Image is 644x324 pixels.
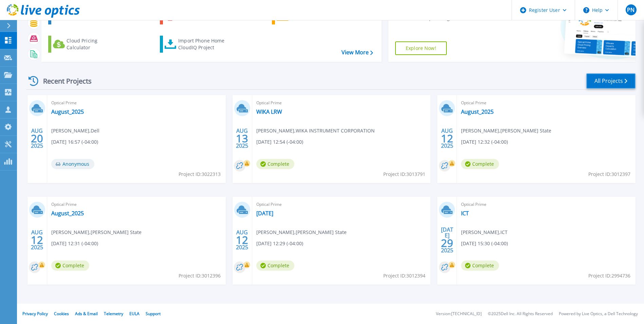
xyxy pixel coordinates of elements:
[51,240,98,247] span: [DATE] 12:31 (-04:00)
[256,108,282,115] a: WIKA LRW
[51,201,222,208] span: Optical Prime
[461,201,631,208] span: Optical Prime
[559,312,638,316] li: Powered by Live Optics, a Dell Technology
[236,237,248,243] span: 12
[588,272,630,280] span: Project ID: 2994736
[441,240,453,246] span: 29
[256,127,375,134] span: [PERSON_NAME] , WIKA INSTRUMENT CORPORATION
[441,228,454,252] div: [DATE] 2025
[461,138,508,146] span: [DATE] 12:32 (-04:00)
[586,73,636,89] a: All Projects
[461,240,508,247] span: [DATE] 15:30 (-04:00)
[236,228,249,252] div: AUG 2025
[179,170,221,178] span: Project ID: 3022313
[22,311,48,317] a: Privacy Policy
[461,260,499,271] span: Complete
[441,126,454,151] div: AUG 2025
[441,136,453,141] span: 12
[48,36,124,53] a: Cloud Pricing Calculator
[51,159,94,169] span: Anonymous
[461,210,469,217] a: ICT
[31,126,43,151] div: AUG 2025
[383,170,425,178] span: Project ID: 3013791
[256,138,303,146] span: [DATE] 12:54 (-04:00)
[51,260,89,271] span: Complete
[588,170,630,178] span: Project ID: 3012397
[256,260,294,271] span: Complete
[461,159,499,169] span: Complete
[256,210,273,217] a: [DATE]
[256,159,294,169] span: Complete
[461,127,551,134] span: [PERSON_NAME] , [PERSON_NAME] State
[179,272,221,280] span: Project ID: 3012396
[146,311,161,317] a: Support
[51,99,222,107] span: Optical Prime
[488,312,553,316] li: © 2025 Dell Inc. All Rights Reserved
[129,311,140,317] a: EULA
[395,41,447,55] a: Explore Now!
[31,237,43,243] span: 12
[342,49,373,56] a: View More
[26,73,101,89] div: Recent Projects
[236,136,248,141] span: 13
[461,108,494,115] a: August_2025
[436,312,482,316] li: Version: [TECHNICAL_ID]
[461,229,508,236] span: [PERSON_NAME] , ICT
[256,240,303,247] span: [DATE] 12:29 (-04:00)
[461,99,631,107] span: Optical Prime
[104,311,123,317] a: Telemetry
[67,37,121,51] div: Cloud Pricing Calculator
[51,138,98,146] span: [DATE] 16:57 (-04:00)
[178,37,231,51] div: Import Phone Home CloudIQ Project
[75,311,98,317] a: Ads & Email
[51,210,84,217] a: August_2025
[236,126,249,151] div: AUG 2025
[51,108,84,115] a: August_2025
[51,229,142,236] span: [PERSON_NAME] , [PERSON_NAME] State
[256,229,347,236] span: [PERSON_NAME] , [PERSON_NAME] State
[256,201,427,208] span: Optical Prime
[256,99,427,107] span: Optical Prime
[54,311,69,317] a: Cookies
[383,272,425,280] span: Project ID: 3012394
[51,127,99,134] span: [PERSON_NAME] , Dell
[31,228,43,252] div: AUG 2025
[627,7,634,13] span: PN
[31,136,43,141] span: 20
